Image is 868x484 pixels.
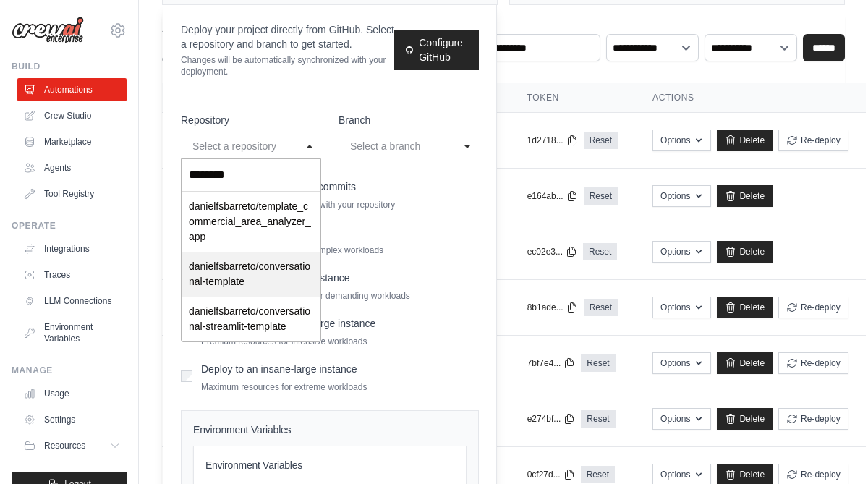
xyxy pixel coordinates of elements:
[796,415,868,484] iframe: Chat Widget
[17,408,127,431] a: Settings
[510,83,635,113] th: Token
[584,187,618,205] a: Reset
[527,190,578,202] button: e164ab...
[12,220,127,232] div: Operate
[652,130,711,151] button: Options
[182,159,320,192] input: Select a repository
[717,408,773,430] a: Delete
[527,135,578,146] button: 1d2718...
[12,365,127,376] div: Manage
[201,363,357,375] label: Deploy to an insane-large instance
[162,37,450,66] p: Manage and monitor your active crew automations from this dashboard.
[17,263,127,286] a: Traces
[12,17,84,44] img: Logo
[44,440,85,451] span: Resources
[778,297,848,318] button: Re-deploy
[201,381,367,393] p: Maximum resources for extreme workloads
[778,408,848,430] button: Re-deploy
[193,423,467,437] h4: Environment Variables
[182,192,320,252] div: danielfsbarreto/template_commercial_area_analyzer_app
[527,469,575,480] button: 0cf27d...
[717,352,773,374] a: Delete
[778,130,848,151] button: Re-deploy
[652,185,711,207] button: Options
[652,352,711,374] button: Options
[12,61,127,72] div: Build
[717,130,773,151] a: Delete
[17,78,127,101] a: Automations
[717,241,773,263] a: Delete
[778,352,848,374] button: Re-deploy
[581,466,615,483] a: Reset
[17,315,127,350] a: Environment Variables
[394,30,479,70] a: Configure GitHub
[162,83,383,113] th: Crew
[192,137,281,155] div: Select a repository
[17,182,127,205] a: Tool Registry
[527,302,578,313] button: 8b1ade...
[17,434,127,457] button: Resources
[205,458,454,472] h3: Environment Variables
[584,299,618,316] a: Reset
[584,132,618,149] a: Reset
[182,252,320,297] div: danielfsbarreto/conversational-template
[527,246,577,258] button: ec02e3...
[583,243,617,260] a: Reset
[652,241,711,263] button: Options
[339,113,479,127] label: Branch
[181,54,394,77] p: Changes will be automatically synchronized with your deployment.
[162,17,450,37] h2: Automations Live
[17,156,127,179] a: Agents
[350,137,438,155] div: Select a branch
[581,354,615,372] a: Reset
[717,297,773,318] a: Delete
[182,297,320,341] div: danielfsbarreto/conversational-streamlit-template
[652,297,711,318] button: Options
[17,289,127,313] a: LLM Connections
[635,83,866,113] th: Actions
[17,382,127,405] a: Usage
[527,413,576,425] button: e274bf...
[717,185,773,207] a: Delete
[17,237,127,260] a: Integrations
[181,22,394,51] p: Deploy your project directly from GitHub. Select a repository and branch to get started.
[652,408,711,430] button: Options
[581,410,615,428] a: Reset
[181,113,321,127] label: Repository
[17,130,127,153] a: Marketplace
[17,104,127,127] a: Crew Studio
[527,357,576,369] button: 7bf7e4...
